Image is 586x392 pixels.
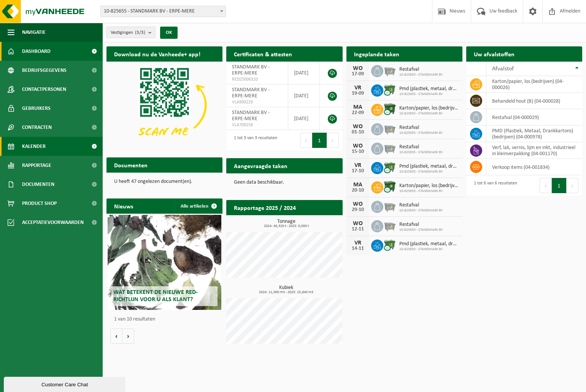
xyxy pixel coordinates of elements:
[486,76,582,93] td: karton/papier, los (bedrijven) (04-000026)
[383,219,396,232] img: WB-2500-GAL-GY-01
[106,62,222,149] img: Download de VHEPlus App
[22,194,57,213] span: Product Shop
[106,27,156,38] button: Vestigingen(3/3)
[399,86,459,92] span: Pmd (plastiek, metaal, drankkartons) (bedrijven)
[327,133,339,148] button: Next
[106,157,155,172] h2: Documenten
[22,137,46,156] span: Kalender
[383,64,396,77] img: WB-2500-GAL-GY-01
[486,125,582,142] td: PMD (Plastiek, Metaal, Drankkartons) (bedrijven) (04-000978)
[100,6,226,17] span: 10-825655 - STANDMARK BV - ERPE-MERE
[230,219,342,228] h3: Tonnage
[350,240,365,246] div: VR
[122,329,134,344] button: Volgende
[350,71,365,77] div: 17-09
[175,198,222,214] a: Alle artikelen
[492,66,514,72] span: Afvalstof
[399,105,459,111] span: Karton/papier, los (bedrijven)
[383,141,396,154] img: WB-2500-GAL-GY-01
[383,180,396,193] img: WB-1100-CU
[350,91,365,96] div: 19-09
[288,62,320,84] td: [DATE]
[22,156,51,175] span: Rapportage
[350,85,365,91] div: VR
[470,177,517,194] div: 1 tot 6 van 6 resultaten
[399,163,459,170] span: Pmd (plastiek, metaal, drankkartons) (bedrijven)
[383,161,396,174] img: WB-0660-CU
[350,143,365,149] div: WO
[399,67,443,73] span: Restafval
[22,118,52,137] span: Contracten
[383,122,396,135] img: WB-2500-GAL-GY-01
[399,92,459,97] span: 10-825655 - STANDMARK BV
[22,80,66,99] span: Contactpersonen
[101,6,226,17] span: 10-825655 - STANDMARK BV - ERPE-MERE
[350,110,365,116] div: 22-09
[399,202,443,208] span: Restafval
[111,27,145,38] span: Vestigingen
[135,30,145,35] count: (3/3)
[486,109,582,125] td: restafval (04-000029)
[399,183,459,189] span: Karton/papier, los (bedrijven)
[312,133,327,148] button: 1
[486,93,582,109] td: behandeld hout (B) (04-000028)
[399,228,443,232] span: 10-825655 - STANDMARK BV
[399,241,459,247] span: Pmd (plastiek, metaal, drankkartons) (bedrijven)
[567,178,578,193] button: Next
[466,46,522,61] h2: Uw afvalstoffen
[114,179,215,184] p: U heeft 47 ongelezen document(en).
[22,175,54,194] span: Documenten
[383,238,396,251] img: WB-0660-CU
[232,64,270,76] span: STANDMARK BV - ERPE-MERE
[350,221,365,227] div: WO
[226,200,303,215] h2: Rapportage 2025 / 2024
[300,133,312,148] button: Previous
[160,27,178,39] button: OK
[350,201,365,207] div: WO
[108,215,221,310] a: Wat betekent de nieuwe RED-richtlijn voor u als klant?
[350,168,365,174] div: 17-10
[110,329,122,344] button: Vorige
[113,289,198,303] span: Wat betekent de nieuwe RED-richtlijn voor u als klant?
[350,130,365,135] div: 01-10
[22,61,67,80] span: Bedrijfsgegevens
[383,200,396,213] img: WB-2500-GAL-GY-01
[232,122,282,128] span: VLA709258
[232,87,270,99] span: STANDMARK BV - ERPE-MERE
[540,178,552,193] button: Previous
[399,170,459,174] span: 10-825655 - STANDMARK BV
[232,99,282,105] span: VLA900229
[232,76,282,83] span: RED25006320
[399,144,443,150] span: Restafval
[486,159,582,175] td: verkoop items (04-001834)
[226,46,300,61] h2: Certificaten & attesten
[4,375,127,392] iframe: chat widget
[114,317,219,322] p: 1 van 10 resultaten
[350,162,365,168] div: VR
[350,227,365,232] div: 12-11
[399,150,443,155] span: 10-825655 - STANDMARK BV
[230,290,342,294] span: 2024: 11,000 m3 - 2025: 15,840 m3
[286,215,342,230] a: Bekijk rapportage
[350,124,365,130] div: WO
[350,149,365,154] div: 15-10
[399,189,459,194] span: 10-825655 - STANDMARK BV
[399,131,443,135] span: 10-825655 - STANDMARK BV
[399,73,443,77] span: 10-825655 - STANDMARK BV
[383,83,396,96] img: WB-0660-CU
[230,224,342,228] span: 2024: 46,320 t - 2025: 0,000 t
[486,142,582,159] td: verf, lak, vernis, lijm en inkt, industrieel in kleinverpakking (04-001170)
[22,213,84,232] span: Acceptatievoorwaarden
[230,285,342,294] h3: Kubiek
[288,107,320,130] td: [DATE]
[288,84,320,107] td: [DATE]
[346,46,407,61] h2: Ingeplande taken
[350,207,365,213] div: 29-10
[106,46,208,61] h2: Download nu de Vanheede+ app!
[383,103,396,116] img: WB-1100-CU
[234,180,335,185] p: Geen data beschikbaar.
[399,222,443,228] span: Restafval
[350,65,365,71] div: WO
[22,99,51,118] span: Gebruikers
